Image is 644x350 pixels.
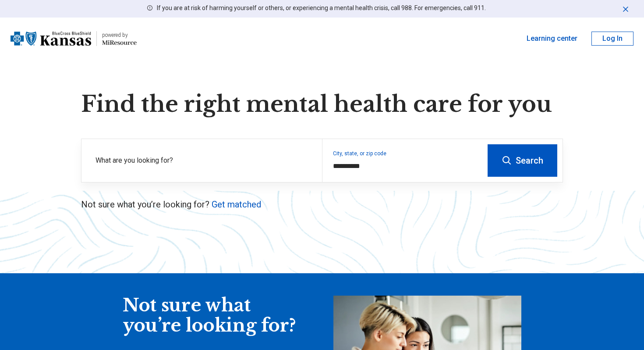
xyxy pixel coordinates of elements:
[621,4,630,14] button: Dismiss
[11,28,137,49] a: Blue Cross Blue Shield Kansaspowered by
[488,144,557,177] button: Search
[11,28,91,49] img: Blue Cross Blue Shield Kansas
[81,198,563,211] p: Not sure what you’re looking for?
[157,4,486,13] p: If you are at risk of harming yourself or others, or experiencing a mental health crisis, call 98...
[96,155,311,166] label: What are you looking for?
[591,32,633,46] button: Log In
[81,91,563,118] h1: Find the right mental health care for you
[102,31,137,39] div: powered by
[123,296,298,336] div: Not sure what you’re looking for?
[527,33,577,44] a: Learning center
[212,199,261,210] a: Get matched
